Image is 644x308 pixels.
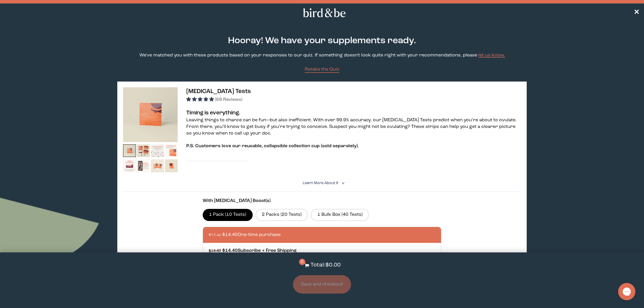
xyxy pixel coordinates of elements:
[634,9,639,16] span: ✕
[139,52,505,59] p: We've matched you with these products based on your responses to our quiz. If something doesn't l...
[165,144,178,157] img: thumbnail image
[203,209,253,221] label: 1 Pack (10 Tests)
[137,144,150,157] img: thumbnail image
[305,67,339,72] span: Retake the Quiz
[199,34,445,48] h2: Hooray! We have your supplements ready.
[215,97,242,102] span: (69 Reviews)
[478,53,505,58] a: let us know.
[256,209,308,221] label: 2 Packs (20 Tests)
[123,87,178,142] img: thumbnail image
[203,198,441,204] p: With [MEDICAL_DATA] Boost(s)
[305,66,339,73] a: Retake the Quiz
[340,182,345,185] i: <
[137,159,150,172] img: thumbnail image
[358,144,359,148] span: .
[303,180,341,186] summary: Learn More About it <
[615,281,638,302] iframe: Gorgias live chat messenger
[123,159,136,172] img: thumbnail image
[123,144,136,157] img: thumbnail image
[311,209,369,221] label: 1 Bulk Box (40 Tests)
[303,181,338,185] span: Learn More About it
[186,97,215,102] span: 4.96 stars
[186,156,248,161] a: Download Test Instructions
[186,110,240,116] strong: Timing is everything.
[165,159,178,172] img: thumbnail image
[151,144,164,157] img: thumbnail image
[310,261,341,269] p: Total: $0.00
[186,88,251,95] span: [MEDICAL_DATA] Tests
[186,117,521,137] p: Leaving things to chance can be fun—but also inefficient. With over 99.9% accuracy, our [MEDICAL_...
[151,159,164,172] img: thumbnail image
[293,275,351,294] button: Save and checkout
[634,8,639,18] a: ✕
[299,259,305,265] span: 0
[186,144,358,148] span: P.S. Customers love our reusable, collapsible collection cup (sold separately)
